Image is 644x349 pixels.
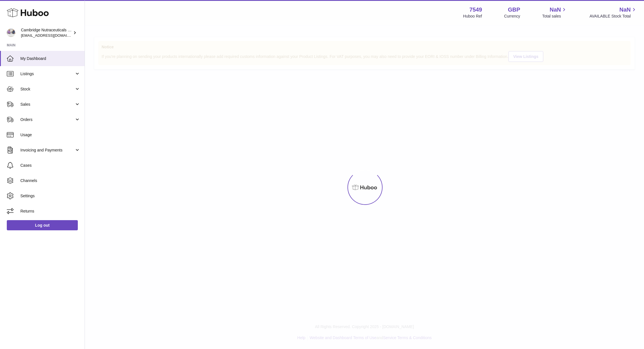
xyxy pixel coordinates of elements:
strong: GBP [508,6,520,14]
span: Invoicing and Payments [20,148,74,153]
span: Total sales [542,14,567,19]
span: NaN [549,6,561,14]
strong: 7549 [469,6,482,14]
span: Sales [20,102,74,107]
span: Stock [20,86,74,92]
span: Cases [20,163,80,168]
span: [EMAIL_ADDRESS][DOMAIN_NAME] [21,33,83,38]
a: Log out [7,220,78,230]
div: Currency [504,14,520,19]
a: NaN Total sales [542,6,567,19]
span: Usage [20,132,80,138]
span: Returns [20,209,80,214]
img: qvc@camnutra.com [7,29,15,37]
span: Orders [20,117,74,122]
div: Huboo Ref [463,14,482,19]
span: Channels [20,178,80,183]
span: Listings [20,71,74,77]
div: Cambridge Nutraceuticals Ltd [21,27,72,38]
a: NaN AVAILABLE Stock Total [589,6,637,19]
span: My Dashboard [20,56,80,61]
span: Settings [20,193,80,199]
span: AVAILABLE Stock Total [589,14,637,19]
span: NaN [619,6,631,14]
